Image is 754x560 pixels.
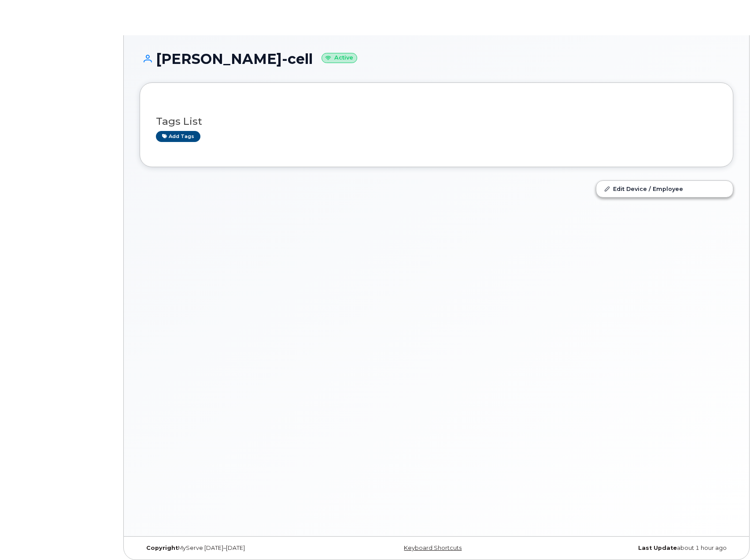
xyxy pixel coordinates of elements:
a: Add tags [156,131,200,142]
a: Keyboard Shortcuts [404,545,462,551]
div: about 1 hour ago [536,545,733,552]
h1: [PERSON_NAME]-cell [140,51,733,67]
a: Edit Device / Employee [596,181,733,197]
strong: Copyright [146,545,178,551]
div: MyServe [DATE]–[DATE] [140,545,337,552]
small: Active [322,53,357,63]
h3: Tags List [156,116,717,127]
strong: Last Update [638,545,677,551]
